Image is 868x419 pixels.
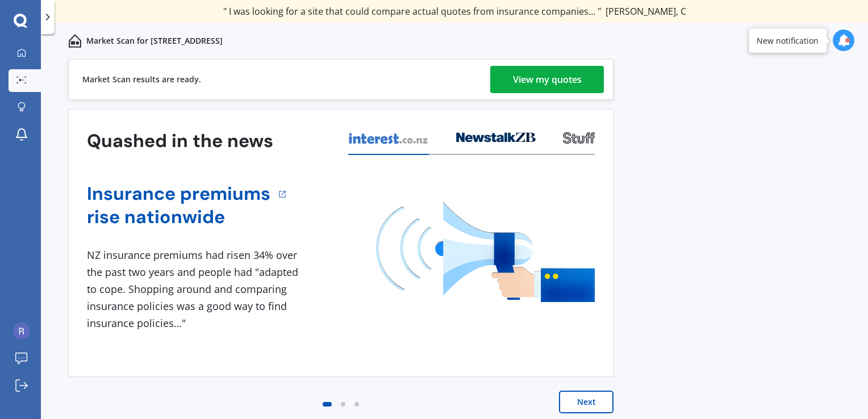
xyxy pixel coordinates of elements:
h3: Quashed in the news [87,129,273,153]
button: Next [559,391,614,413]
img: home-and-contents.b802091223b8502ef2dd.svg [68,34,82,48]
img: media image [376,202,595,302]
p: Market Scan for [STREET_ADDRESS] [86,35,223,47]
img: ACg8ocLgwLWXZOdw2hTnnFP35MwlpV5xtdDH7IOQZ8qUf3TjmKLe0A=s96-c [13,322,30,340]
a: rise nationwide [87,206,270,229]
a: View my quotes [490,66,604,93]
div: Market Scan results are ready. [82,60,201,99]
div: New notification [757,35,819,46]
div: NZ insurance premiums had risen 34% over the past two years and people had "adapted to cope. Shop... [87,247,303,332]
div: View my quotes [513,66,582,93]
a: Insurance premiums [87,182,270,206]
